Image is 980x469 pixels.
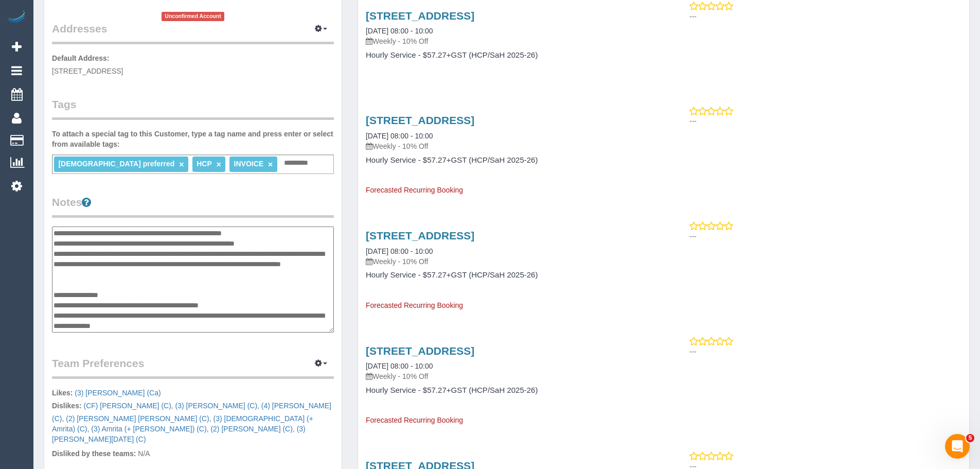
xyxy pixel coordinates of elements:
a: × [216,160,221,169]
label: Dislikes: [52,401,82,411]
a: (2) [PERSON_NAME] [PERSON_NAME] (C) [66,414,209,423]
a: (4) [PERSON_NAME] (C) [52,402,331,423]
a: (3) [PERSON_NAME] (C) [175,402,257,410]
legend: Notes [52,195,334,218]
span: , [209,425,295,433]
iframe: Intercom live chat [945,434,970,459]
a: [STREET_ADDRESS] [366,10,474,22]
span: , [52,402,331,423]
p: --- [689,11,961,22]
label: Disliked by these teams: [52,448,136,459]
p: Weekly - 10% Off [366,256,656,267]
h4: Hourly Service - $57.27+GST (HCP/SaH 2025-26) [366,386,656,395]
p: --- [689,116,961,126]
label: Default Address: [52,53,110,63]
span: , [52,414,313,433]
p: Weekly - 10% Off [366,141,656,151]
p: Weekly - 10% Off [366,36,656,46]
a: (3) [PERSON_NAME] (Ca) [75,389,161,397]
h4: Hourly Service - $57.27+GST (HCP/SaH 2025-26) [366,271,656,280]
p: Weekly - 10% Off [366,371,656,381]
a: (2) [PERSON_NAME] (C) [210,425,292,433]
a: [STREET_ADDRESS] [366,345,474,357]
h4: Hourly Service - $57.27+GST (HCP/SaH 2025-26) [366,51,656,60]
a: [DATE] 08:00 - 10:00 [366,132,433,140]
span: Forecasted Recurring Booking [366,186,463,194]
a: × [179,160,184,169]
span: , [64,414,211,423]
img: Automaid Logo [6,10,27,25]
a: [DATE] 08:00 - 10:00 [366,247,433,255]
span: , [173,402,259,410]
span: INVOICE [234,160,264,168]
legend: Tags [52,97,334,120]
span: Forecasted Recurring Booking [366,301,463,309]
span: 5 [966,434,974,442]
span: , [89,425,208,433]
a: [DATE] 08:00 - 10:00 [366,362,433,370]
span: [STREET_ADDRESS] [52,67,123,75]
a: (3) Amrita (+ [PERSON_NAME]) (C) [91,425,206,433]
a: × [268,160,273,169]
span: Unconfirmed Account [162,12,224,21]
a: (3) [PERSON_NAME][DATE] (C) [52,425,306,443]
legend: Team Preferences [52,356,334,379]
span: N/A [138,449,150,458]
label: To attach a special tag to this Customer, type a tag name and press enter or select from availabl... [52,129,334,149]
a: [STREET_ADDRESS] [366,230,474,241]
h4: Hourly Service - $57.27+GST (HCP/SaH 2025-26) [366,156,656,165]
span: , [83,402,173,410]
span: [DEMOGRAPHIC_DATA] preferred [58,160,174,168]
span: Forecasted Recurring Booking [366,416,463,424]
label: Likes: [52,388,73,398]
p: --- [689,231,961,241]
p: --- [689,346,961,357]
span: HCP [197,160,211,168]
a: (CF) [PERSON_NAME] (C) [83,402,171,410]
a: (3) [DEMOGRAPHIC_DATA] (+ Amrita) (C) [52,414,313,433]
a: [STREET_ADDRESS] [366,114,474,126]
a: [DATE] 08:00 - 10:00 [366,27,433,35]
